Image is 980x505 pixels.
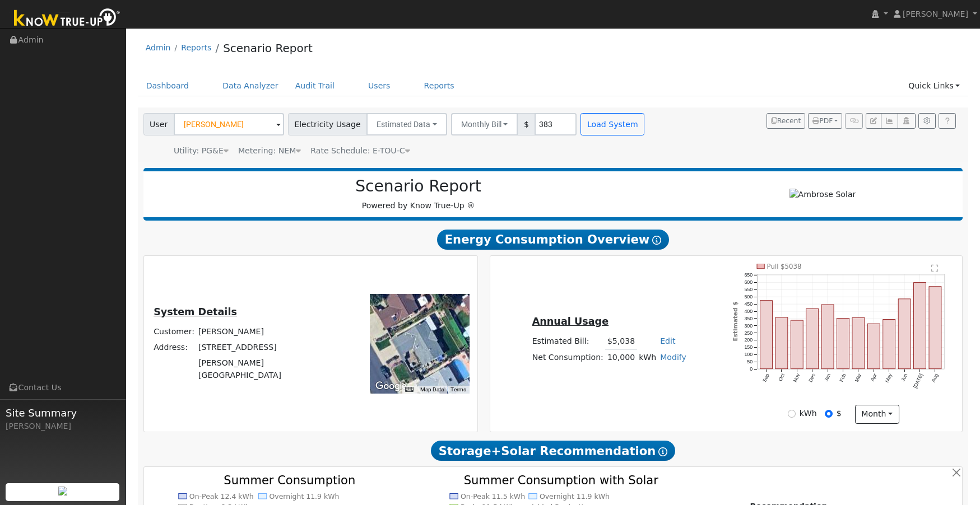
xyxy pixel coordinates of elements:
[605,334,637,350] td: $5,038
[777,372,786,382] text: Oct
[637,349,658,366] td: kWh
[197,340,332,356] td: [STREET_ADDRESS]
[197,324,332,340] td: [PERSON_NAME]
[808,113,842,129] button: PDF
[898,113,915,129] button: Login As
[747,359,753,364] text: 50
[288,113,367,135] span: Electricity Usage
[238,145,301,157] div: Metering: NEM
[900,76,968,96] a: Quick Links
[652,236,661,245] i: Show Help
[6,405,120,420] span: Site Summary
[269,492,339,501] text: Overnight 11.9 kWh
[660,336,675,345] a: Edit
[174,113,284,135] input: Select a User
[761,373,770,384] text: Sep
[461,492,525,501] text: On-Peak 11.5 kWh
[174,145,229,157] div: Utility: PG&E
[189,492,254,501] text: On-Peak 12.4 kWh
[540,492,610,501] text: Overnight 11.9 kWh
[867,324,880,369] rect: onclick=""
[903,10,968,18] span: [PERSON_NAME]
[914,283,926,369] rect: onclick=""
[154,306,237,317] u: System Details
[806,308,819,369] rect: onclick=""
[767,263,801,270] text: Pull $5038
[152,340,197,356] td: Address:
[838,373,847,383] text: Feb
[58,487,67,495] img: retrieve
[143,113,174,135] span: User
[6,420,120,432] div: [PERSON_NAME]
[287,76,343,96] a: Audit Trail
[517,113,535,135] span: $
[197,356,332,383] td: [PERSON_NAME][GEOGRAPHIC_DATA]
[807,372,816,383] text: Dec
[744,330,753,336] text: 250
[931,373,940,384] text: Aug
[360,76,399,96] a: Users
[744,272,753,278] text: 650
[821,305,834,369] rect: onclick=""
[373,379,410,394] a: Open this area in Google Maps (opens a new window)
[760,301,772,369] rect: onclick=""
[912,373,924,389] text: [DATE]
[152,324,197,340] td: Customer:
[146,43,171,52] a: Admin
[837,319,849,369] rect: onclick=""
[744,345,753,350] text: 150
[451,113,518,135] button: Monthly Bill
[929,287,941,369] rect: onclick=""
[605,349,637,366] td: 10,000
[898,299,911,369] rect: onclick=""
[420,386,444,394] button: Map Data
[744,279,753,285] text: 600
[788,410,796,418] input: kWh
[149,177,688,212] div: Powered by Know True-Up ®
[900,373,908,382] text: Jun
[464,474,658,488] text: Summer Consumption with Solar
[884,372,893,384] text: May
[852,317,865,369] rect: onclick=""
[825,410,833,418] input: $
[837,408,842,419] label: $
[750,366,753,372] text: 0
[854,373,862,383] text: Mar
[775,317,788,369] rect: onclick=""
[744,338,753,343] text: 200
[437,230,669,250] span: Energy Consumption Overview
[224,474,355,488] text: Summer Consumption
[744,352,753,357] text: 100
[931,264,939,272] text: 
[580,113,644,135] button: Load System
[744,301,753,307] text: 450
[870,373,878,382] text: Apr
[800,408,817,419] label: kWh
[883,320,895,369] rect: onclick=""
[155,177,682,196] h2: Scenario Report
[812,117,833,125] span: PDF
[431,441,675,461] span: Storage+Solar Recommendation
[881,113,898,129] button: Multi-Series Graph
[744,308,753,314] text: 400
[744,323,753,329] text: 300
[530,349,605,366] td: Net Consumption:
[866,113,881,129] button: Edit User
[918,113,936,129] button: Settings
[405,386,413,394] button: Keyboard shortcuts
[789,189,856,200] img: Ambrose Solar
[214,76,287,96] a: Data Analyzer
[530,334,605,350] td: Estimated Bill:
[767,113,806,129] button: Recent
[823,373,832,382] text: Jan
[855,405,899,424] button: month
[791,320,803,369] rect: onclick=""
[310,146,410,155] span: Alias: None
[732,302,739,342] text: Estimated $
[8,6,126,31] img: Know True-Up
[792,372,801,383] text: Nov
[658,447,667,456] i: Show Help
[744,294,753,300] text: 500
[366,113,447,135] button: Estimated Data
[373,379,410,394] img: Google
